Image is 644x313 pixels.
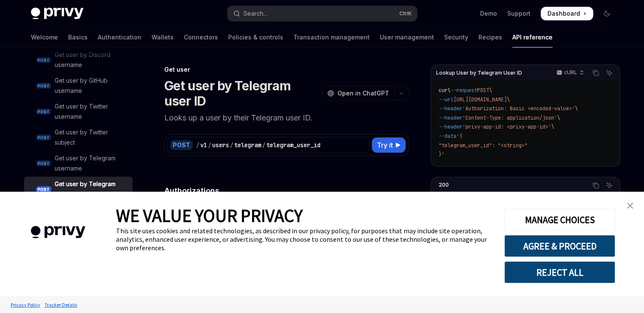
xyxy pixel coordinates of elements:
a: User management [380,27,434,48]
span: Dashboard [547,9,580,18]
div: telegram [234,141,261,149]
a: close banner [622,197,638,214]
button: Ask AI [604,67,615,78]
span: \ [557,115,560,121]
span: curl [439,87,451,94]
span: POST [477,87,489,94]
div: / [230,141,233,149]
a: Basics [68,27,88,48]
img: company logo [13,214,103,251]
span: [URL][DOMAIN_NAME] [453,96,507,103]
div: Get user by Twitter subject [55,127,127,148]
span: }' [439,151,445,158]
a: POSTGet user by Telegram username [24,151,133,176]
a: Dashboard [541,7,593,20]
span: \ [551,123,554,130]
img: dark logo [31,8,83,20]
a: Recipes [478,27,502,48]
a: Security [444,27,468,48]
span: --data [439,133,456,140]
a: Connectors [184,27,218,48]
span: 'privy-app-id: <privy-app-id>' [462,123,551,130]
div: / [196,141,199,149]
div: users [212,141,229,149]
div: Get user by Twitter username [55,101,127,122]
span: --request [451,87,477,94]
h1: Get user by Telegram user ID [164,78,318,109]
span: Try it [377,140,393,150]
button: MANAGE CHOICES [504,209,615,231]
div: Get user [164,65,409,74]
div: / [262,141,265,149]
div: v1 [200,141,207,149]
span: WE VALUE YOUR PRIVACY [116,204,303,226]
div: Get user by Telegram user ID [55,179,127,199]
span: POST [36,186,51,193]
a: Welcome [31,27,58,48]
a: Authentication [98,27,141,48]
div: telegram_user_id [266,141,321,149]
p: cURL [564,69,577,76]
button: Ask AI [604,180,615,191]
span: \ [507,96,510,103]
button: Toggle dark mode [600,7,614,20]
img: close banner [627,203,633,209]
a: Policies & controls [228,27,283,48]
a: POSTGet user by Twitter subject [24,125,133,150]
span: 'Authorization: Basic <encoded-value>' [462,105,575,112]
div: POST [170,140,193,150]
span: --header [439,115,462,121]
span: 'Content-Type: application/json' [462,115,557,121]
span: \ [489,87,492,94]
span: POST [36,160,51,167]
button: REJECT ALL [504,261,615,283]
span: --header [439,123,462,130]
h4: Authorizations [164,185,409,196]
button: cURL [552,66,588,80]
div: 200 [436,180,451,190]
span: --header [439,105,462,112]
a: API reference [512,27,553,48]
div: Get user by GitHub username [55,75,127,96]
a: Privacy Policy [8,297,42,312]
a: Tracker Details [42,297,79,312]
a: POSTGet user by GitHub username [24,73,133,98]
div: This site uses cookies and related technologies, as described in our privacy policy, for purposes... [116,226,492,252]
button: Open search [227,6,417,21]
div: Search... [243,8,267,19]
span: "telegram_user_id": "<string>" [439,142,528,149]
a: Transaction management [293,27,370,48]
span: Lookup User by Telegram User ID [436,70,522,76]
button: Try it [372,137,406,153]
span: POST [36,83,51,89]
span: Ctrl K [399,10,412,17]
div: Get user by Telegram username [55,153,127,173]
button: Copy the contents from the code block [590,67,601,78]
a: POSTGet user by Telegram user ID [24,176,133,202]
a: Support [507,9,531,18]
span: '{ [456,133,462,140]
span: Open in ChatGPT [337,89,389,98]
div: / [208,141,211,149]
span: \ [575,105,578,112]
p: Looks up a user by their Telegram user ID. [164,112,409,124]
button: Open in ChatGPT [322,86,394,101]
a: POSTGet user by Twitter username [24,99,133,124]
a: Demo [480,9,497,18]
a: Wallets [152,27,174,48]
span: --url [439,96,453,103]
button: Copy the contents from the code block [590,180,601,191]
span: POST [36,109,51,115]
button: AGREE & PROCEED [504,235,615,257]
span: POST [36,134,51,141]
